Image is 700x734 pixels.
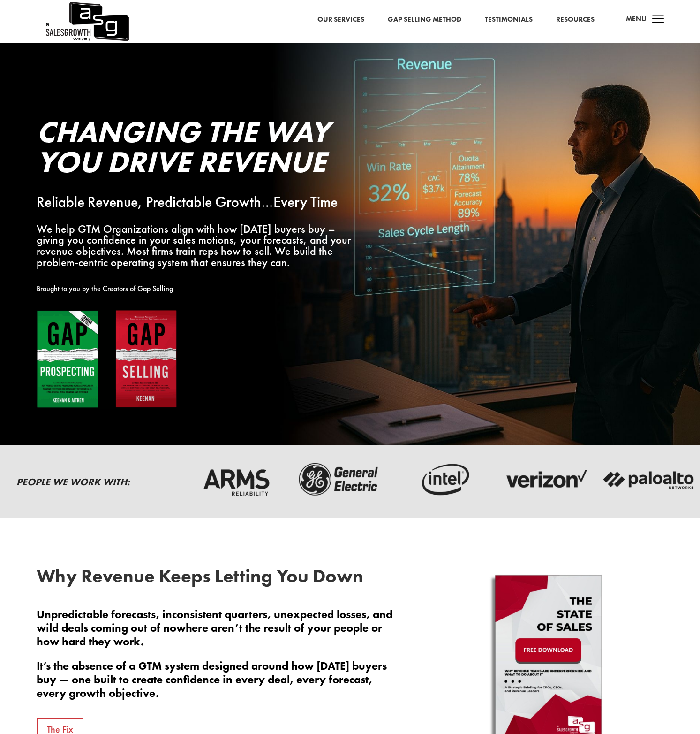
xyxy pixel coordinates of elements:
[602,461,696,498] img: palato-networks-logo-dark
[37,197,358,208] p: Reliable Revenue, Predictable Growth…Every Time
[556,14,595,26] a: Resources
[37,223,358,268] p: We help GTM Organizations align with how [DATE] buyers buy – giving you confidence in your sales ...
[499,461,593,498] img: verizon-logo-dark
[37,659,399,700] p: It’s the absence of a GTM system designed around how [DATE] buyers buy — one built to create conf...
[485,14,533,26] a: Testimonials
[37,567,399,590] h2: Why Revenue Keeps Letting You Down
[189,461,283,498] img: arms-reliability-logo-dark
[626,14,647,23] span: Menu
[293,461,386,498] img: ge-logo-dark
[37,117,358,182] h2: Changing the Way You Drive Revenue
[388,14,461,26] a: Gap Selling Method
[317,14,364,26] a: Our Services
[37,283,358,294] p: Brought to you by the Creators of Gap Selling
[396,461,489,498] img: intel-logo-dark
[37,608,399,659] p: Unpredictable forecasts, inconsistent quarters, unexpected losses, and wild deals coming out of n...
[37,310,177,409] img: Gap Books
[649,10,668,29] span: a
